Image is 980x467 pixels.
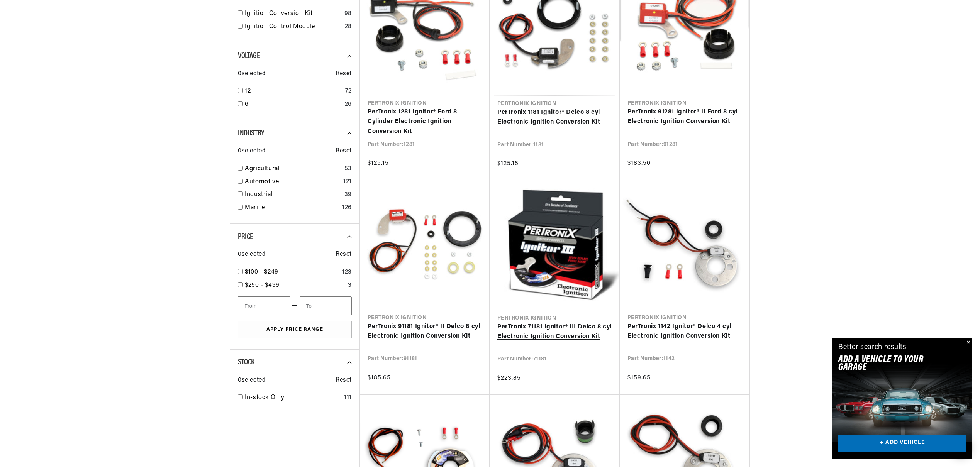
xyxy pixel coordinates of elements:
[336,146,352,156] span: Reset
[245,177,340,187] a: Automotive
[838,356,947,372] h2: Add A VEHICLE to your garage
[238,146,266,156] span: 0 selected
[336,69,352,79] span: Reset
[627,322,742,342] a: PerTronix 1142 Ignitor® Delco 4 cyl Electronic Ignition Conversion Kit
[368,107,482,137] a: PerTronix 1281 Ignitor® Ford 8 Cylinder Electronic Ignition Conversion Kit
[344,393,352,403] div: 111
[497,322,612,342] a: PerTronix 71181 Ignitor® III Delco 8 cyl Electronic Ignition Conversion Kit
[245,203,339,213] a: Marine
[627,107,742,127] a: PerTronix 91281 Ignitor® II Ford 8 cyl Electronic Ignition Conversion Kit
[345,22,352,32] div: 28
[963,338,972,347] button: Close
[838,342,907,353] div: Better search results
[368,322,482,342] a: PerTronix 91181 Ignitor® II Delco 8 cyl Electronic Ignition Conversion Kit
[245,190,341,200] a: Industrial
[245,100,342,110] a: 6
[245,269,278,275] span: $100 - $249
[238,359,254,366] span: Stock
[238,376,266,386] span: 0 selected
[238,69,266,79] span: 0 selected
[245,9,341,19] a: Ignition Conversion Kit
[838,435,966,452] a: + ADD VEHICLE
[238,296,290,315] input: From
[238,52,260,60] span: Voltage
[245,22,342,32] a: Ignition Control Module
[292,301,298,311] span: —
[238,250,266,260] span: 0 selected
[497,108,612,127] a: PerTronix 1181 Ignitor® Delco 8 cyl Electronic Ignition Conversion Kit
[344,9,352,19] div: 98
[348,281,352,291] div: 3
[342,203,352,213] div: 126
[245,282,280,288] span: $250 - $499
[300,296,352,315] input: To
[344,164,352,174] div: 53
[336,376,352,386] span: Reset
[245,164,341,174] a: Agricultural
[345,86,352,96] div: 72
[238,233,253,241] span: Price
[345,100,352,110] div: 26
[343,177,352,187] div: 121
[336,250,352,260] span: Reset
[342,267,352,277] div: 123
[344,190,352,200] div: 39
[245,393,341,403] a: In-stock Only
[238,321,352,338] button: Apply Price Range
[238,130,264,137] span: Industry
[245,86,342,96] a: 12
